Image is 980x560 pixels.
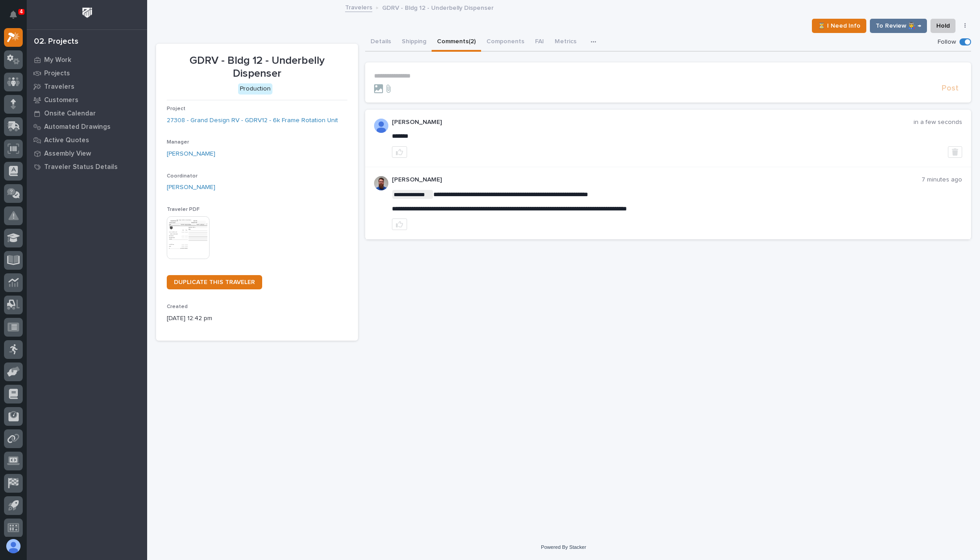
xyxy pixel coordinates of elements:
[392,176,922,184] p: [PERSON_NAME]
[948,146,962,158] button: Delete post
[44,56,71,64] p: My Work
[44,96,78,104] p: Customers
[4,5,23,24] button: Notifications
[167,314,347,323] p: [DATE] 12:42 pm
[432,33,481,52] button: Comments (2)
[818,21,861,31] span: ⏳ I Need Info
[27,53,147,66] a: My Work
[167,304,188,309] span: Created
[27,133,147,147] a: Active Quotes
[167,106,185,111] span: Project
[541,544,586,550] a: Powered By Stacker
[44,150,91,158] p: Assembly View
[167,183,215,192] a: [PERSON_NAME]
[167,173,198,179] span: Coordinator
[812,19,866,33] button: ⏳ I Need Info
[44,83,74,91] p: Travelers
[27,160,147,173] a: Traveler Status Details
[44,163,118,171] p: Traveler Status Details
[374,176,388,190] img: 6hTokn1ETDGPf9BPokIQ
[20,8,23,15] p: 4
[938,83,962,94] button: Post
[396,33,432,52] button: Shipping
[238,83,272,95] div: Production
[481,33,530,52] button: Components
[174,279,255,285] span: DUPLICATE THIS TRAVELER
[27,147,147,160] a: Assembly View
[167,140,189,145] span: Manager
[922,176,962,184] p: 7 minutes ago
[392,146,407,158] button: like this post
[44,136,89,144] p: Active Quotes
[11,11,23,25] div: Notifications4
[167,149,215,159] a: [PERSON_NAME]
[44,110,96,118] p: Onsite Calendar
[936,21,950,31] span: Hold
[167,275,262,289] a: DUPLICATE THIS TRAVELER
[365,33,396,52] button: Details
[870,19,927,33] button: To Review 👨‍🏭 →
[167,116,338,125] a: 27308 - Grand Design RV - GDRV12 - 6k Frame Rotation Unit
[374,119,388,133] img: AOh14GjL2DAcrcZY4n3cZEezSB-C93yGfxH8XahArY0--A=s96-c
[34,37,78,47] div: 02. Projects
[79,4,95,21] img: Workspace Logo
[392,119,914,126] p: [PERSON_NAME]
[382,2,494,12] p: GDRV - Bldg 12 - Underbelly Dispenser
[931,19,955,33] button: Hold
[938,38,956,46] p: Follow
[27,107,147,120] a: Onsite Calendar
[549,33,582,52] button: Metrics
[876,21,921,31] span: To Review 👨‍🏭 →
[530,33,549,52] button: FAI
[27,80,147,93] a: Travelers
[392,218,407,230] button: like this post
[914,119,962,126] p: in a few seconds
[345,2,372,12] a: Travelers
[942,83,959,94] span: Post
[27,120,147,133] a: Automated Drawings
[4,537,23,556] button: users-avatar
[27,93,147,107] a: Customers
[167,54,347,80] p: GDRV - Bldg 12 - Underbelly Dispenser
[44,123,111,131] p: Automated Drawings
[167,207,200,212] span: Traveler PDF
[27,66,147,80] a: Projects
[44,70,70,78] p: Projects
